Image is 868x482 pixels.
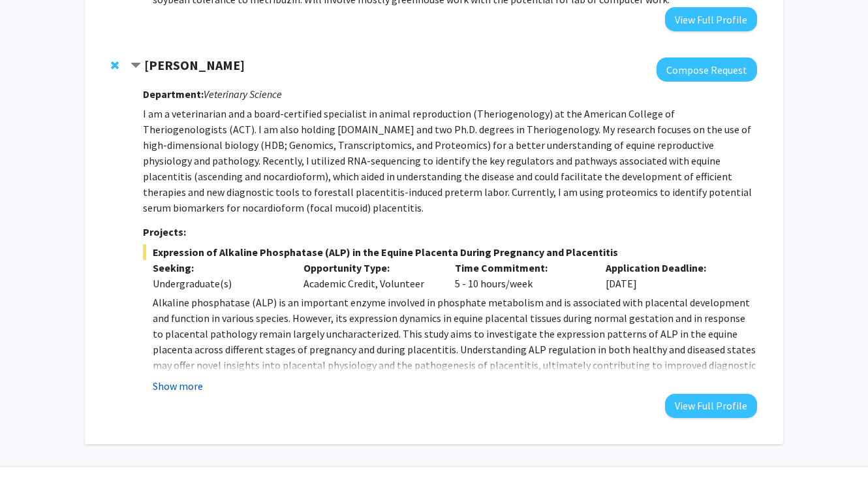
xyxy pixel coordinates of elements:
[294,260,445,291] div: Academic Credit, Volunteer
[606,260,737,276] p: Application Deadline:
[111,60,119,71] span: Remove Hossam El-Sheikh Ali from bookmarks
[657,57,757,82] button: Compose Request to Hossam El-Sheikh Ali
[153,276,285,291] div: Undergraduate(s)
[665,394,757,418] button: View Full Profile
[204,88,282,101] i: Veterinary Science
[143,88,204,101] strong: Department:
[143,106,757,216] p: I am a veterinarian and a board-certified specialist in animal reproduction (Theriogenology) at t...
[596,260,747,291] div: [DATE]
[303,260,435,276] p: Opportunity Type:
[665,7,757,31] button: View Full Profile
[143,225,186,238] strong: Projects:
[153,260,285,276] p: Seeking:
[153,378,203,394] button: Show more
[455,260,587,276] p: Time Commitment:
[131,61,141,71] span: Contract Hossam El-Sheikh Ali Bookmark
[445,260,597,291] div: 5 - 10 hours/week
[144,57,245,73] strong: [PERSON_NAME]
[153,295,757,389] p: Alkaline phosphatase (ALP) is an important enzyme involved in phosphate metabolism and is associa...
[10,423,55,472] iframe: Chat
[143,244,757,260] span: Expression of Alkaline Phosphatase (ALP) in the Equine Placenta During Pregnancy and Placentitis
